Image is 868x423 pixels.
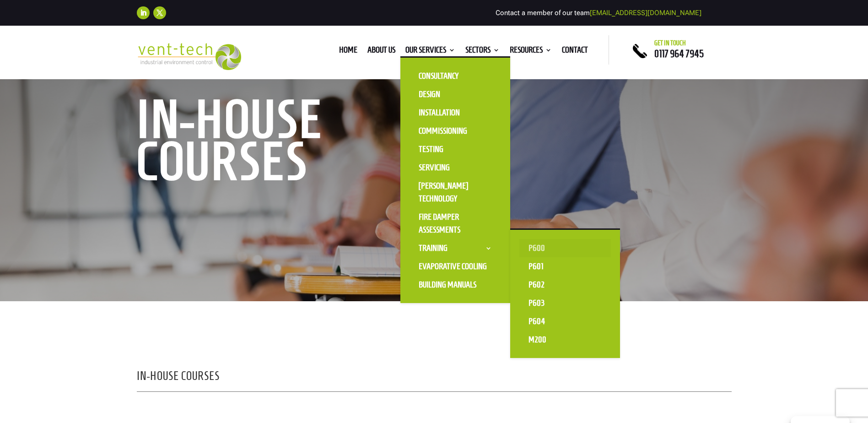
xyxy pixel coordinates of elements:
a: Evaporative Cooling [410,257,501,276]
a: Resources [510,47,552,57]
h2: In-house courses [137,370,732,386]
span: Contact a member of our team [496,9,701,17]
a: Our Services [405,47,455,57]
a: Follow on X [153,6,166,19]
a: Testing [410,140,501,158]
a: [PERSON_NAME] Technology [410,177,501,208]
a: Home [339,47,357,57]
a: Installation [410,103,501,122]
a: P601 [519,257,611,276]
a: Contact [562,47,588,57]
a: [EMAIL_ADDRESS][DOMAIN_NAME] [590,9,701,17]
a: Design [410,85,501,103]
span: Get in touch [654,39,686,47]
a: 0117 964 7945 [654,48,704,59]
a: Servicing [410,158,501,177]
a: P602 [519,276,611,294]
a: Commissioning [410,122,501,140]
a: Building Manuals [410,276,501,294]
a: About us [367,47,395,57]
a: Follow on LinkedIn [137,6,150,19]
a: Sectors [465,47,500,57]
a: Fire Damper Assessments [410,208,501,239]
a: M200 [519,331,611,349]
a: Consultancy [410,67,501,85]
a: P604 [519,312,611,331]
img: 2023-09-27T08_35_16.549ZVENT-TECH---Clear-background [137,43,242,70]
a: Training [410,239,501,257]
h1: In-house Courses [137,98,416,187]
a: P600 [519,239,611,257]
a: P603 [519,294,611,312]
